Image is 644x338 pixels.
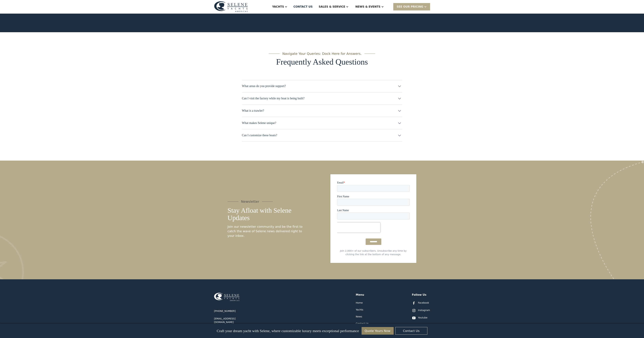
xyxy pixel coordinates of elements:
iframe: Form 0 [337,181,410,248]
a: [EMAIL_ADDRESS][DOMAIN_NAME] [214,317,255,324]
div: Facebook [418,301,429,305]
h4: Frequently Asked Questions [276,58,368,66]
a: Quote Yours Now [362,327,394,335]
div: Can I customize these boats? [242,133,277,138]
a: Contact Us [356,322,369,325]
div: Can I visit the factory while my boat is being built? [242,96,305,101]
a: Yachts [356,308,363,312]
div: Contact US [293,5,313,9]
p: Craft your dream yacht with Selene, where customizable luxury meets exceptional performance [217,329,359,333]
div: Navigate Your Queries: Dock Here for Answers. [282,51,362,56]
a: Instagram [412,308,430,313]
div: Newsletter [241,199,259,204]
a: News [356,315,362,318]
div: SEE Our Pricing [393,3,430,10]
a: Facebook [412,301,429,305]
div: Menu [356,293,364,297]
h5: Stay Afloat with Selene Updates [228,207,303,222]
a: Home [356,301,363,305]
a: [PHONE_NUMBER] [214,309,236,313]
img: logo [214,1,248,12]
div: Youtube [418,316,427,319]
div: Join our newsletter community and be the first to catch the wave of Selene news delivered right t... [228,224,303,238]
div: Instagram [418,308,430,312]
div: Join 2,000+ of our subscribers. Unsubscribe any time by clicking the link at the bottom of any me... [337,249,410,256]
div: What is a trawler? [242,108,264,113]
div: Yachts [272,5,284,9]
form: Newsletter [330,174,417,263]
div: SEE Our Pricing [397,5,423,9]
a: Contact Us [395,327,427,335]
div: What makes Selene unique? [242,121,276,125]
a: Youtube [412,316,427,320]
div: Follow Us [412,293,426,297]
div: Sales & Service [319,5,345,9]
div: News & EVENTS [355,5,380,9]
div: What areas do you provide support? [242,84,286,88]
